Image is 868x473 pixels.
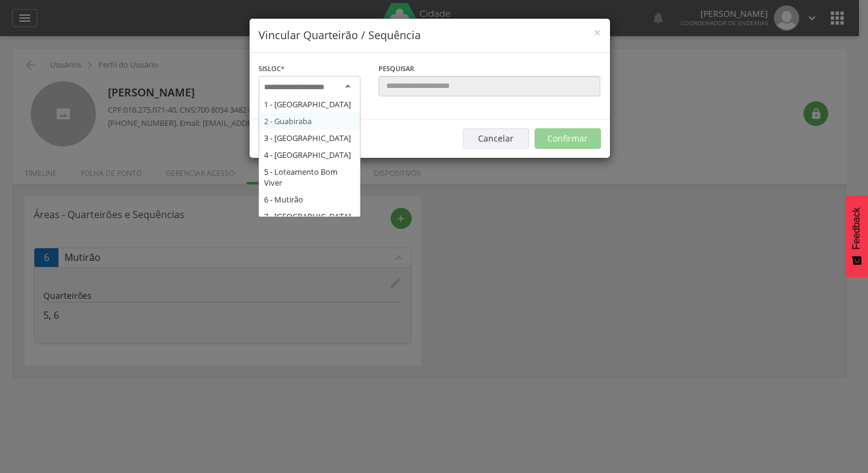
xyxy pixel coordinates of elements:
[594,24,601,41] span: ×
[259,146,360,163] div: 4 - [GEOGRAPHIC_DATA]
[259,130,360,146] div: 3 - [GEOGRAPHIC_DATA]
[851,207,862,249] span: Feedback
[259,64,281,73] span: Sisloc
[259,113,360,130] div: 2 - Guabiraba
[259,163,360,191] div: 5 - Loteamento Bom Viver
[259,191,360,208] div: 6 - Mutirão
[535,128,601,149] button: Confirmar
[259,28,601,43] h4: Vincular Quarteirão / Sequência
[259,96,360,113] div: 1 - [GEOGRAPHIC_DATA]
[379,64,414,73] span: Pesquisar
[845,195,868,277] button: Feedback - Mostrar pesquisa
[463,128,529,149] button: Cancelar
[259,208,360,225] div: 7 - [GEOGRAPHIC_DATA]
[594,27,601,39] button: Close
